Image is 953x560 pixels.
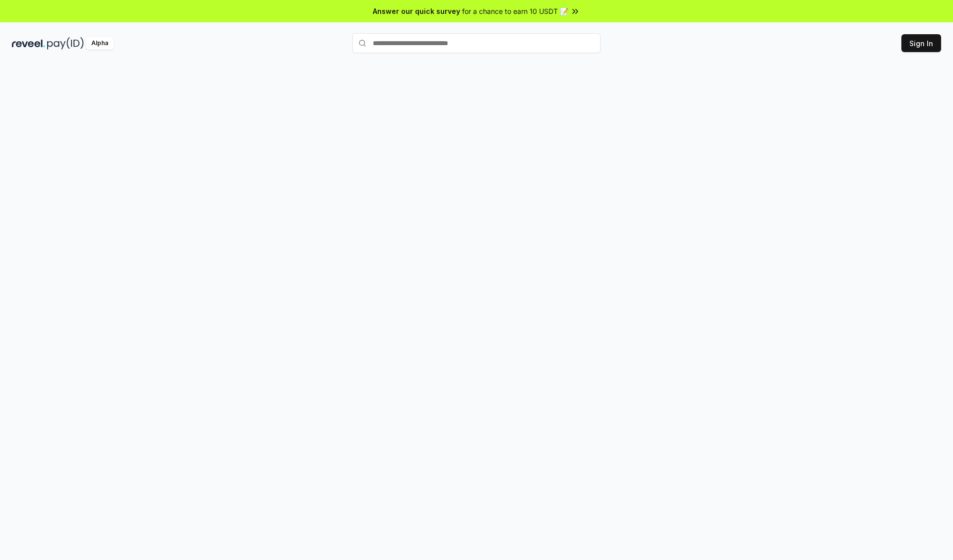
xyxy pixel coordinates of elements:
img: reveel_dark [12,37,45,50]
div: Alpha [86,37,114,50]
button: Sign In [901,34,941,52]
img: pay_id [47,37,84,50]
span: for a chance to earn 10 USDT 📝 [462,6,568,16]
span: Answer our quick survey [373,6,460,16]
